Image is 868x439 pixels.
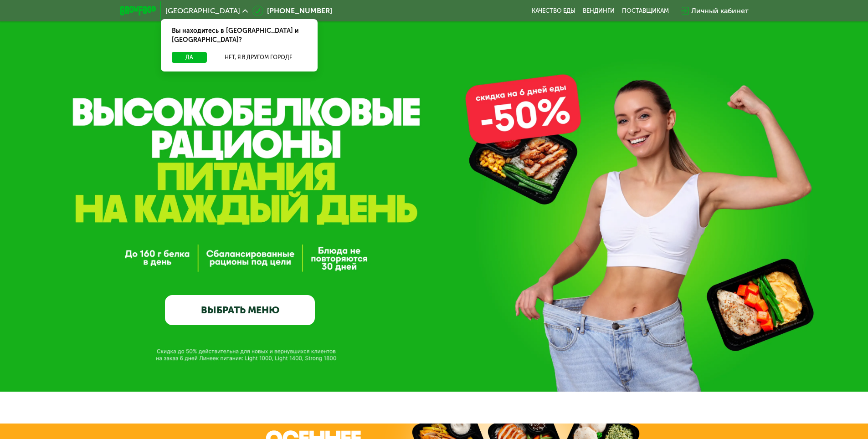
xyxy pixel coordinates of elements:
div: Вы находитесь в [GEOGRAPHIC_DATA] и [GEOGRAPHIC_DATA]? [161,19,318,52]
span: [GEOGRAPHIC_DATA] [165,7,240,15]
a: Качество еды [532,7,575,15]
div: поставщикам [622,7,669,15]
a: ВЫБРАТЬ МЕНЮ [165,295,315,325]
div: Личный кабинет [691,5,749,16]
a: [PHONE_NUMBER] [252,5,332,16]
button: Нет, я в другом городе [211,52,307,63]
a: Вендинги [583,7,615,15]
button: Да [172,52,207,63]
